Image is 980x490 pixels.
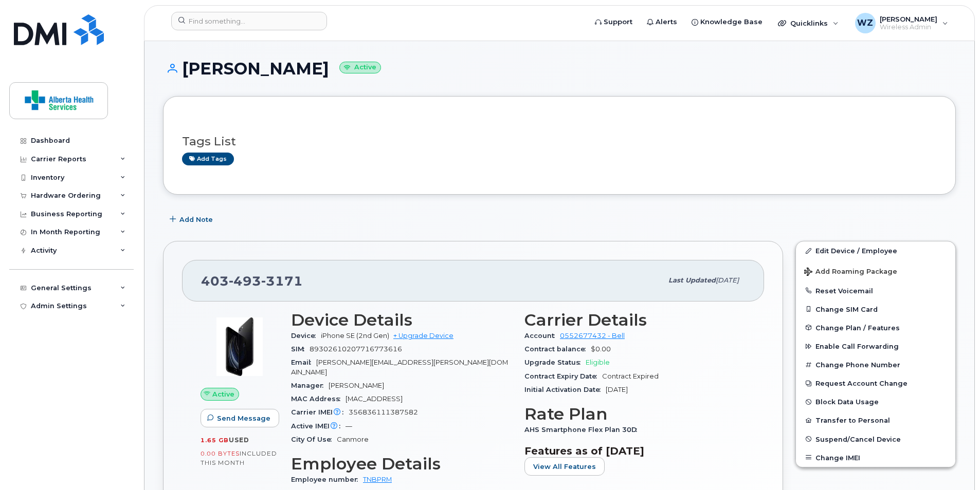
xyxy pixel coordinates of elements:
[524,457,605,476] button: View All Features
[346,395,403,403] span: [MAC_ADDRESS]
[586,359,610,366] span: Eligible
[815,324,900,331] span: Change Plan / Features
[291,395,346,403] span: MAC Address
[201,450,240,457] span: 0.00 Bytes
[363,476,392,483] a: TNBPRM
[261,273,303,289] span: 3171
[209,316,270,378] img: image20231002-3703462-1mz9tax.jpeg
[524,426,642,434] span: AHS Smartphone Flex Plan 30D
[349,408,418,416] span: 356836111387582
[524,311,746,329] h3: Carrier Details
[804,268,897,277] span: Add Roaming Package
[229,273,261,289] span: 493
[201,449,277,466] span: included this month
[291,408,349,416] span: Carrier IMEI
[291,311,512,329] h3: Device Details
[524,372,602,380] span: Contract Expiry Date
[524,445,746,457] h3: Features as of [DATE]
[291,422,346,430] span: Active IMEI
[201,273,303,289] span: 403
[329,382,384,389] span: [PERSON_NAME]
[602,372,659,380] span: Contract Expired
[533,462,596,472] span: View All Features
[182,153,234,165] a: Add tags
[796,448,955,467] button: Change IMEI
[606,386,628,393] span: [DATE]
[291,359,316,366] span: Email
[229,436,249,444] span: used
[668,276,716,284] span: Last updated
[291,345,310,353] span: SIM
[337,436,369,443] span: Canmore
[815,343,899,350] span: Enable Call Forwarding
[201,437,229,444] span: 1.65 GB
[291,359,508,375] span: [PERSON_NAME][EMAIL_ADDRESS][PERSON_NAME][DOMAIN_NAME]
[591,345,611,353] span: $0.00
[182,135,937,148] h3: Tags List
[796,318,955,337] button: Change Plan / Features
[524,345,591,353] span: Contract balance
[796,411,955,429] button: Transfer to Personal
[291,332,321,340] span: Device
[815,435,901,443] span: Suspend/Cancel Device
[201,409,279,427] button: Send Message
[796,392,955,411] button: Block Data Usage
[796,337,955,355] button: Enable Call Forwarding
[310,345,402,353] span: 89302610207716773616
[796,355,955,374] button: Change Phone Number
[524,332,560,340] span: Account
[796,300,955,318] button: Change SIM Card
[163,60,956,78] h1: [PERSON_NAME]
[524,405,746,423] h3: Rate Plan
[796,241,955,260] a: Edit Device / Employee
[796,374,955,392] button: Request Account Change
[393,332,453,340] a: + Upgrade Device
[796,430,955,448] button: Suspend/Cancel Device
[291,382,329,389] span: Manager
[346,422,352,430] span: —
[291,455,512,473] h3: Employee Details
[524,386,606,393] span: Initial Activation Date
[212,389,234,399] span: Active
[339,62,381,73] small: Active
[560,332,625,340] a: 0552677432 - Bell
[716,276,739,284] span: [DATE]
[321,332,389,340] span: iPhone SE (2nd Gen)
[179,215,213,224] span: Add Note
[163,210,222,229] button: Add Note
[291,436,337,443] span: City Of Use
[796,260,955,281] button: Add Roaming Package
[524,359,586,366] span: Upgrade Status
[291,476,363,483] span: Employee number
[796,281,955,300] button: Reset Voicemail
[217,413,270,423] span: Send Message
